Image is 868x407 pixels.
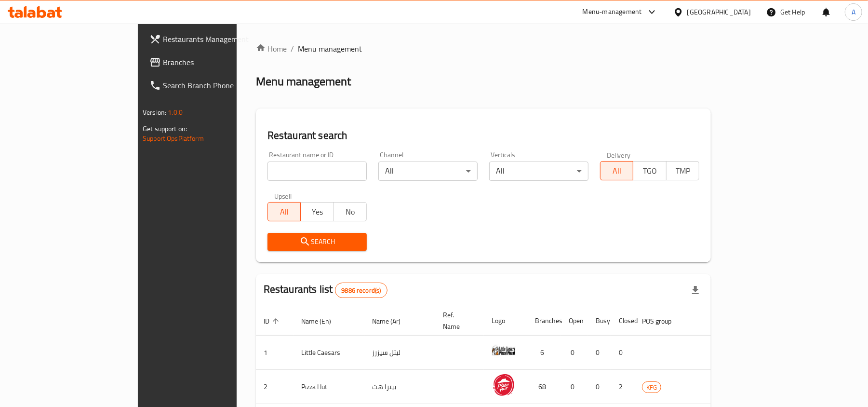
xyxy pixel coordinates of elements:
span: Branches [163,56,275,68]
button: All [267,202,301,221]
td: ليتل سيزرز [364,336,435,370]
label: Upsell [274,192,292,199]
span: 1.0.0 [168,106,183,119]
td: 0 [588,370,611,404]
span: Yes [305,205,330,219]
span: Menu management [298,43,362,54]
span: Name (En) [301,315,344,327]
button: Yes [300,202,334,221]
td: بيتزا هت [364,370,435,404]
span: KFG [642,382,661,393]
span: Name (Ar) [372,315,413,327]
img: Little Caesars [492,339,516,363]
th: Open [561,306,588,336]
img: Pizza Hut [492,373,516,397]
th: Branches [527,306,561,336]
td: Pizza Hut [294,370,364,404]
span: Restaurants Management [163,33,275,45]
span: ID [264,315,282,327]
th: Logo [484,306,527,336]
td: 2 [611,370,634,404]
span: All [272,205,297,219]
div: [GEOGRAPHIC_DATA] [687,7,751,17]
button: All [600,161,633,180]
a: Support.OpsPlatform [143,132,204,145]
span: POS group [642,315,684,327]
span: All [604,164,629,178]
th: Closed [611,306,634,336]
h2: Restaurant search [267,128,699,143]
td: Little Caesars [294,336,364,370]
nav: breadcrumb [256,43,711,54]
span: A [852,7,855,17]
span: Search Branch Phone [163,80,275,91]
button: TGO [633,161,666,180]
div: Total records count [335,283,387,298]
span: Get support on: [143,122,187,135]
td: 6 [527,336,561,370]
span: Search [275,236,359,248]
h2: Menu management [256,74,351,89]
div: Menu-management [583,6,642,18]
div: Export file [684,279,707,302]
a: Search Branch Phone [142,74,283,97]
a: Restaurants Management [142,27,283,51]
td: 0 [611,336,634,370]
span: Version: [143,106,166,119]
span: 9886 record(s) [335,286,387,295]
td: 0 [561,336,588,370]
th: Busy [588,306,611,336]
button: Search [267,233,367,251]
input: Search for restaurant name or ID.. [267,162,367,181]
td: 0 [588,336,611,370]
a: Branches [142,51,283,74]
h2: Restaurants list [264,282,387,298]
span: Ref. Name [443,309,472,332]
span: TMP [670,164,695,178]
span: TGO [637,164,662,178]
button: No [334,202,367,221]
button: TMP [666,161,699,180]
td: 0 [561,370,588,404]
div: All [489,162,588,181]
span: No [338,205,363,219]
div: All [378,162,478,181]
label: Delivery [607,151,631,158]
td: 68 [527,370,561,404]
li: / [291,43,294,54]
